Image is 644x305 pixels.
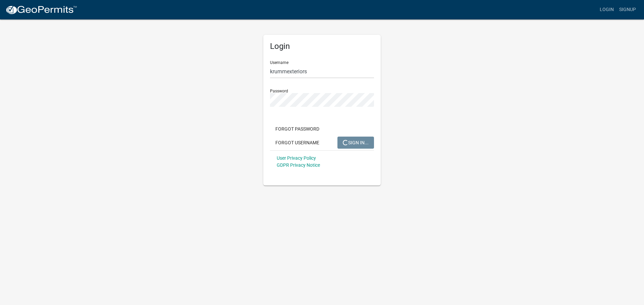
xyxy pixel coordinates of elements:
[616,3,639,16] a: Signup
[277,162,320,168] a: GDPR Privacy Notice
[337,137,374,149] button: SIGN IN...
[343,140,369,145] span: SIGN IN...
[270,123,325,135] button: Forgot Password
[270,42,374,51] h5: Login
[597,3,616,16] a: Login
[270,137,325,149] button: Forgot Username
[277,155,316,161] a: User Privacy Policy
